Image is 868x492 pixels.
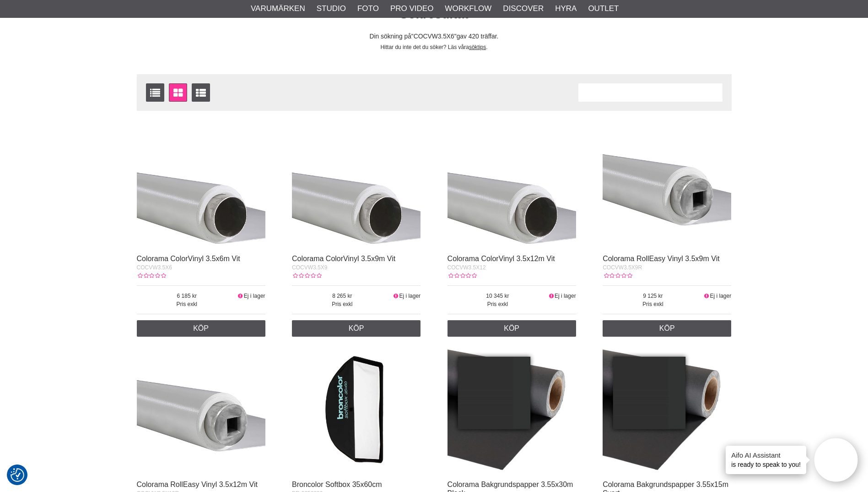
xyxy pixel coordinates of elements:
img: Colorama RollEasy Vinyl 3.5x12m Vit [137,346,265,475]
a: Hyra [555,3,577,15]
h4: Aifo AI Assistant [731,450,801,460]
a: Discover [503,3,544,15]
img: Revisit consent button [11,468,24,482]
i: Ej i lager [237,293,244,299]
img: Broncolor Softbox 35x60cm [292,346,421,475]
span: Hittar du inte det du söker? Läs våra [380,44,469,50]
a: Foto [357,3,379,15]
a: Utökad listvisning [192,83,210,102]
a: Listvisning [146,83,164,102]
div: Kundbetyg: 0 [292,272,321,280]
a: Colorama ColorVinyl 3.5x9m Vit [292,255,395,262]
div: Kundbetyg: 0 [447,272,477,280]
img: Colorama Bakgrundspapper 3.55x15m Svart [603,346,731,475]
span: COCVW3.5X12 [447,264,486,271]
span: 9 125 [603,292,703,300]
img: Colorama RollEasy Vinyl 3.5x9m Vit [603,120,731,249]
div: Kundbetyg: 0 [603,272,632,280]
a: Colorama ColorVinyl 3.5x6m Vit [137,255,240,262]
a: söktips [469,44,486,50]
i: Ej i lager [703,293,710,299]
span: 6 185 [137,292,237,300]
a: Varumärken [251,3,305,15]
span: . [486,44,487,50]
a: Pro Video [390,3,433,15]
div: is ready to speak to you! [726,446,806,474]
span: COCVW3.5X6 [411,33,457,40]
img: Colorama ColorVinyl 3.5x6m Vit [137,120,265,249]
span: Din sökning på gav 420 träffar. [370,33,499,40]
button: Samtyckesinställningar [11,467,24,483]
a: Outlet [588,3,619,15]
span: Ej i lager [710,293,732,299]
a: Workflow [445,3,491,15]
span: Ej i lager [555,293,576,299]
span: Pris exkl [292,300,393,308]
span: 10 345 [447,292,548,300]
i: Ej i lager [393,293,399,299]
div: Kundbetyg: 0 [137,272,166,280]
span: COCVW3.5X6 [137,264,172,271]
span: COCVW3.5X9 [292,264,327,271]
span: Pris exkl [603,300,703,308]
span: 8 265 [292,292,393,300]
a: Studio [317,3,346,15]
a: Broncolor Softbox 35x60cm [292,481,382,488]
a: Colorama ColorVinyl 3.5x12m Vit [447,255,555,262]
span: Ej i lager [399,293,421,299]
img: Colorama ColorVinyl 3.5x12m Vit [447,120,576,249]
a: Colorama RollEasy Vinyl 3.5x9m Vit [603,255,720,262]
a: Köp [137,320,265,337]
img: Colorama ColorVinyl 3.5x9m Vit [292,120,421,249]
i: Ej i lager [548,293,555,299]
span: Ej i lager [244,293,265,299]
span: COCVW3.5X9R [603,264,642,271]
img: Colorama Bakgrundspapper 3.55x30m Black [447,346,576,475]
a: Köp [292,320,421,337]
a: Köp [447,320,576,337]
span: Pris exkl [447,300,548,308]
a: Colorama RollEasy Vinyl 3.5x12m Vit [137,481,258,488]
span: Pris exkl [137,300,237,308]
a: Fönstervisning [169,83,187,102]
a: Köp [603,320,731,337]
